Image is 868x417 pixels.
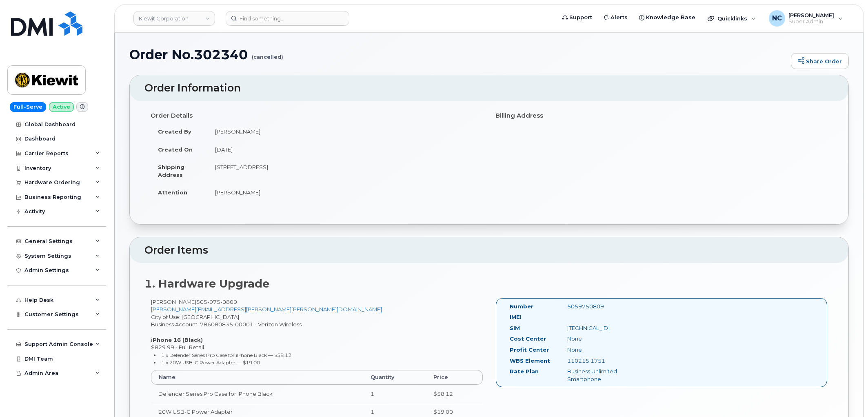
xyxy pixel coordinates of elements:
[495,112,828,119] h4: Billing Address
[561,357,642,365] div: 110215.1751
[161,352,291,358] small: 1 x Defender Series Pro Case for iPhone Black — $58.12
[144,83,834,94] h2: Order Information
[510,324,520,332] label: SIM
[207,299,220,305] span: 975
[561,368,642,383] div: Business Unlimited Smartphone
[510,357,550,365] label: WBS Element
[426,370,482,385] th: Price
[144,245,834,256] h2: Order Items
[158,128,191,135] strong: Created By
[151,112,483,119] h4: Order Details
[151,370,363,385] th: Name
[208,140,483,158] td: [DATE]
[196,299,237,305] span: 505
[208,183,483,201] td: [PERSON_NAME]
[129,47,787,62] h1: Order No.302340
[363,385,426,403] td: 1
[151,385,363,403] td: Defender Series Pro Case for iPhone Black
[161,359,260,366] small: 1 x 20W USB-C Power Adapter — $19.00
[791,53,849,69] a: Share Order
[208,158,483,183] td: [STREET_ADDRESS]
[561,346,642,354] div: None
[510,303,533,310] label: Number
[561,324,642,332] div: [TECHNICAL_ID]
[208,123,483,140] td: [PERSON_NAME]
[220,299,237,305] span: 0809
[158,164,184,178] strong: Shipping Address
[158,189,187,196] strong: Attention
[510,313,522,321] label: IMEI
[510,335,546,343] label: Cost Center
[510,346,549,354] label: Profit Center
[151,337,203,343] strong: iPhone 16 (Black)
[561,303,642,310] div: 5059750809
[363,370,426,385] th: Quantity
[144,277,269,290] strong: 1. Hardware Upgrade
[158,146,193,153] strong: Created On
[510,368,539,375] label: Rate Plan
[151,306,382,312] a: [PERSON_NAME][EMAIL_ADDRESS][PERSON_NAME][PERSON_NAME][DOMAIN_NAME]
[252,47,283,60] small: (cancelled)
[426,385,482,403] td: $58.12
[561,335,642,343] div: None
